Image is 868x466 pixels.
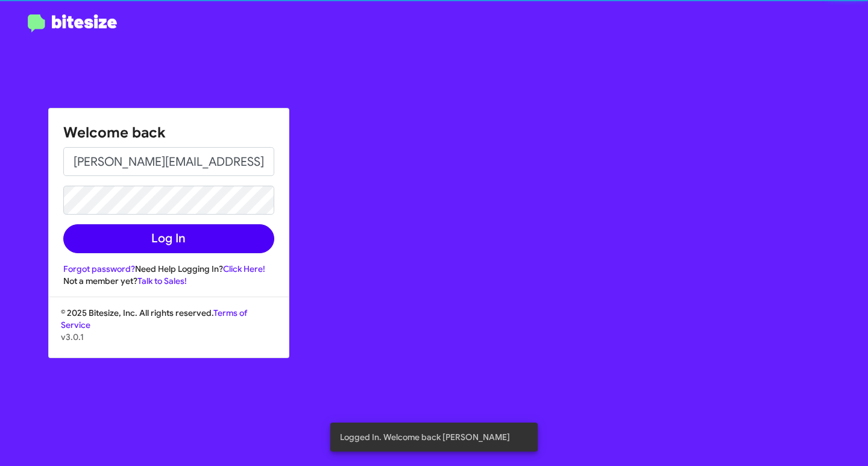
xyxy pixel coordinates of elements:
div: Need Help Logging In? [63,263,274,275]
span: Logged In. Welcome back [PERSON_NAME] [340,431,510,443]
p: v3.0.1 [61,331,277,343]
div: © 2025 Bitesize, Inc. All rights reserved. [49,307,289,357]
a: Talk to Sales! [137,276,187,286]
h1: Welcome back [63,123,274,142]
a: Forgot password? [63,263,135,274]
button: Log In [63,224,274,253]
div: Not a member yet? [63,275,274,287]
a: Terms of Service [61,307,247,330]
a: Click Here! [223,263,265,274]
input: Email address [63,147,274,176]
